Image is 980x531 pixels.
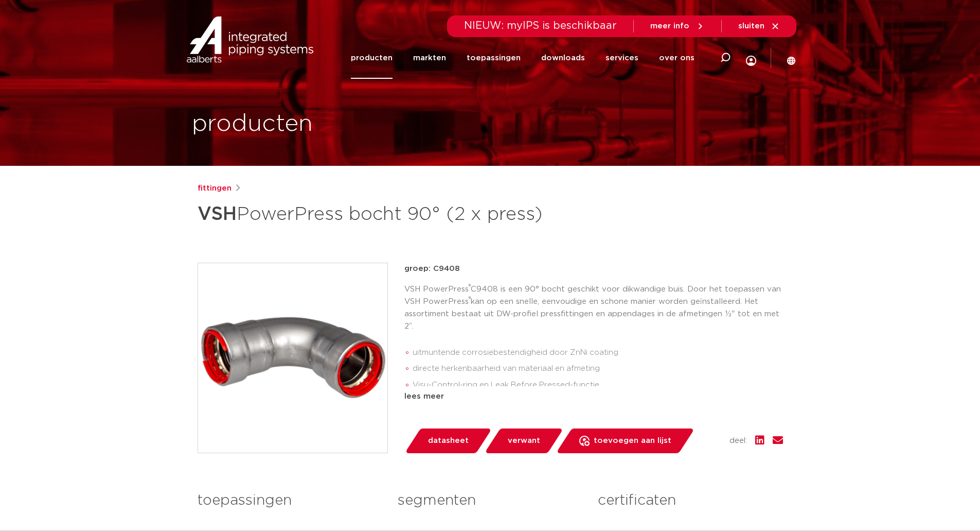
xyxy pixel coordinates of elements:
a: producten [351,37,393,79]
img: Product Image for VSH PowerPress bocht 90° (2 x press) [198,263,387,453]
a: meer info [650,22,705,31]
strong: VSH [198,205,237,224]
span: datasheet [428,433,469,449]
h3: segmenten [398,490,582,511]
h1: producten [192,108,313,141]
a: over ons [659,37,694,79]
li: uitmuntende corrosiebestendigheid door ZnNi coating [413,345,783,361]
span: toevoegen aan lijst [594,433,671,449]
span: NIEUW: myIPS is beschikbaar [464,21,617,31]
h3: toepassingen [198,490,382,511]
a: datasheet [404,429,492,453]
sup: ® [469,296,471,302]
li: Visu-Control-ring en Leak Before Pressed-functie [413,377,783,393]
span: verwant [508,433,540,449]
sup: ® [469,284,471,289]
li: directe herkenbaarheid van materiaal en afmeting [413,361,783,377]
p: groep: C9408 [404,263,783,275]
a: verwant [484,429,563,453]
a: toepassingen [467,37,521,79]
span: sluiten [738,22,764,30]
a: downloads [541,37,585,79]
p: VSH PowerPress C9408 is een 90° bocht geschikt voor dikwandige buis. Door het toepassen van VSH P... [404,283,783,333]
a: fittingen [198,182,231,195]
div: lees meer [404,390,783,403]
a: sluiten [738,22,780,31]
h1: PowerPress bocht 90° (2 x press) [198,199,584,230]
nav: Menu [351,37,694,79]
h3: certificaten [598,490,782,511]
div: my IPS [746,34,756,82]
span: deel: [729,435,747,447]
span: meer info [650,22,689,30]
a: services [605,37,638,79]
a: markten [413,37,446,79]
